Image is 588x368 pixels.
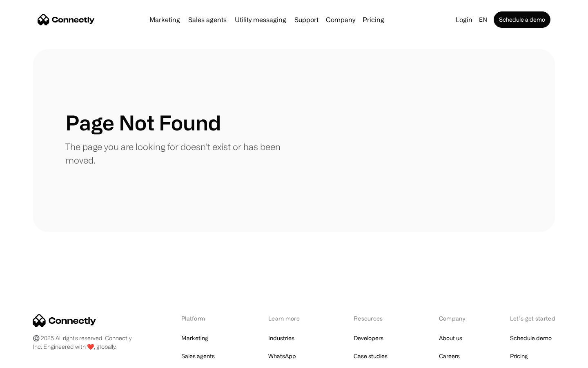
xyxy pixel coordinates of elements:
[181,350,215,362] a: Sales agents
[323,14,358,25] div: Company
[354,350,388,362] a: Case studies
[268,350,296,362] a: WhatsApp
[439,332,462,344] a: About us
[494,11,550,28] a: Schedule a demo
[291,16,322,23] a: Support
[65,140,294,167] p: The page you are looking for doesn't exist or has been moved.
[510,314,555,323] div: Let’s get started
[185,16,230,23] a: Sales agents
[479,14,487,25] div: en
[354,314,396,323] div: Resources
[476,14,492,25] div: en
[232,16,290,23] a: Utility messaging
[510,350,528,362] a: Pricing
[181,332,208,344] a: Marketing
[65,110,221,135] h1: Page Not Found
[359,16,388,23] a: Pricing
[439,314,468,323] div: Company
[452,14,476,25] a: Login
[268,314,311,323] div: Learn more
[146,16,183,23] a: Marketing
[16,354,49,365] ul: Language list
[354,332,383,344] a: Developers
[326,14,355,25] div: Company
[510,332,552,344] a: Schedule demo
[8,353,49,365] aside: Language selected: English
[439,350,460,362] a: Careers
[38,13,95,26] a: home
[268,332,294,344] a: Industries
[181,314,226,323] div: Platform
